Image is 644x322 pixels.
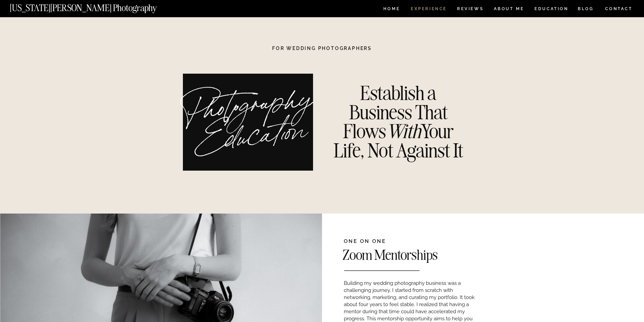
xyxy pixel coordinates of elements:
[534,7,569,13] a: EDUCATION
[411,7,446,13] a: Experience
[344,239,474,245] h2: One on one
[494,7,524,13] a: ABOUT ME
[457,7,482,13] a: REVIEWS
[382,7,401,13] a: HOME
[10,3,180,9] a: [US_STATE][PERSON_NAME] Photography
[578,7,594,13] a: BLOG
[342,248,521,266] h2: Zoom Mentorships
[253,46,391,51] h1: For Wedding Photographers
[175,88,325,164] h1: Photography Education
[605,5,633,13] a: CONTACT
[386,119,421,143] i: With
[328,83,469,161] h3: Establish a Business That Flows Your Life, Not Against It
